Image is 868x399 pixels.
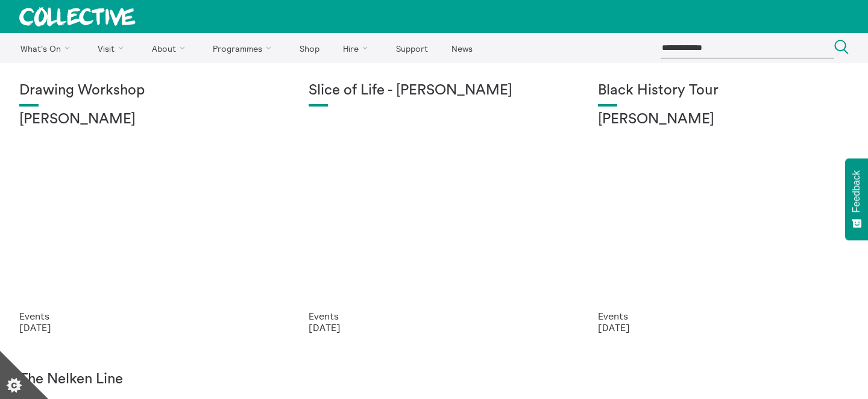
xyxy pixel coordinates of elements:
[87,33,139,63] a: Visit
[289,33,330,63] a: Shop
[385,33,438,63] a: Support
[333,33,383,63] a: Hire
[598,111,849,128] h2: [PERSON_NAME]
[19,82,270,99] h1: Drawing Workshop
[19,371,270,388] h1: The Nelken Line
[598,82,849,99] h1: Black History Tour
[203,33,287,63] a: Programmes
[19,111,270,128] h2: [PERSON_NAME]
[19,311,270,321] p: Events
[141,33,200,63] a: About
[19,322,270,333] p: [DATE]
[10,33,85,63] a: What's On
[309,322,559,333] p: [DATE]
[598,322,849,333] p: [DATE]
[441,33,483,63] a: News
[309,82,559,99] h1: Slice of Life - [PERSON_NAME]
[845,158,868,240] button: Feedback - Show survey
[309,311,559,321] p: Events
[598,311,849,321] p: Events
[579,63,868,352] a: Collective Panorama June 2025 small file 7 Black History Tour [PERSON_NAME] Events [DATE]
[851,170,862,212] span: Feedback
[289,63,579,352] a: Webposter copy Slice of Life - [PERSON_NAME] Events [DATE]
